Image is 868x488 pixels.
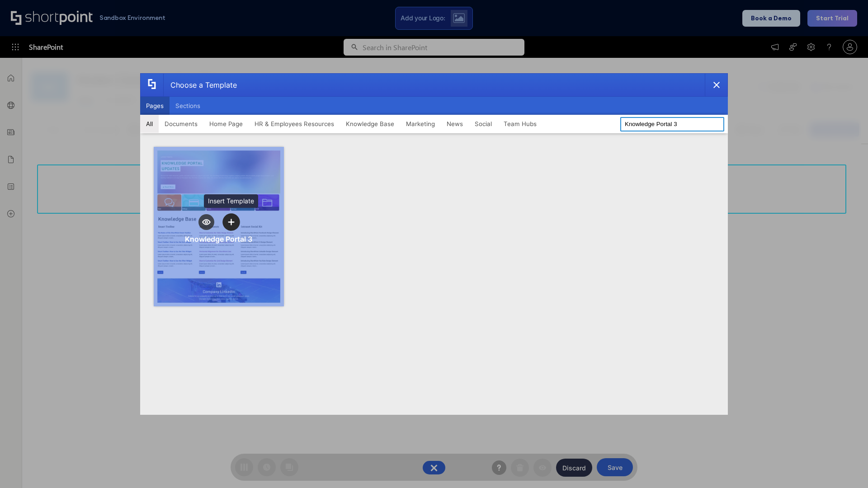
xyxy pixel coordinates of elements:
[823,445,868,488] iframe: Chat Widget
[203,115,249,133] button: Home Page
[249,115,340,133] button: HR & Employees Resources
[400,115,441,133] button: Marketing
[140,73,728,415] div: template selector
[620,117,724,131] input: Search
[441,115,469,133] button: News
[140,115,159,133] button: All
[170,97,206,115] button: Sections
[469,115,498,133] button: Social
[159,115,203,133] button: Documents
[498,115,542,133] button: Team Hubs
[140,97,170,115] button: Pages
[185,235,252,244] div: Knowledge Portal 3
[340,115,400,133] button: Knowledge Base
[163,74,237,96] div: Choose a Template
